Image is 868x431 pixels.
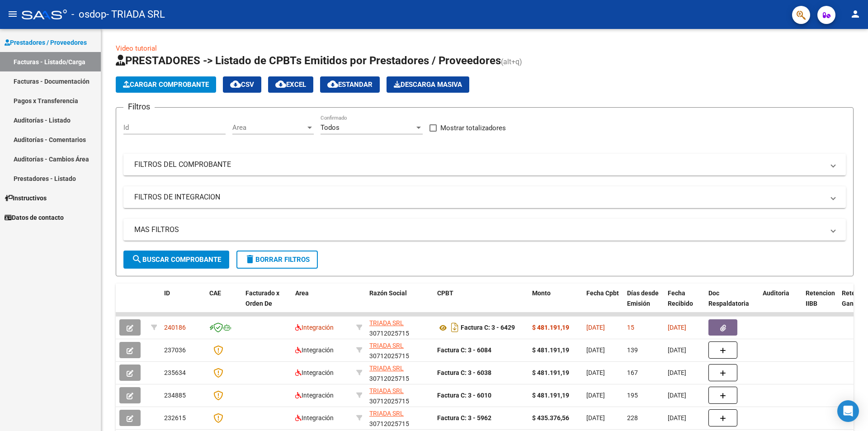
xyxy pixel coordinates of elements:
[295,414,334,422] span: Integración
[327,79,338,90] mat-icon: cloud_download
[586,369,605,376] span: [DATE]
[116,44,157,52] a: Video tutorial
[164,324,186,331] span: 240186
[586,414,605,422] span: [DATE]
[242,284,292,323] datatable-header-cell: Facturado x Orden De
[321,123,340,132] span: Todos
[394,81,462,89] span: Descarga Masiva
[71,5,106,24] span: - osdop
[232,123,306,132] span: Area
[583,284,623,323] datatable-header-cell: Fecha Cpbt
[802,284,838,323] datatable-header-cell: Retencion IIBB
[806,289,835,307] span: Retencion IIBB
[532,369,569,376] strong: $ 481.191,19
[134,160,824,170] mat-panel-title: FILTROS DEL COMPROBANTE
[759,284,802,323] datatable-header-cell: Auditoria
[586,346,605,354] span: [DATE]
[627,324,634,331] span: 15
[434,284,528,323] datatable-header-cell: CPBT
[132,254,142,265] mat-icon: search
[369,386,430,405] div: 30712025715
[292,284,353,323] datatable-header-cell: Area
[440,123,506,133] span: Mostrar totalizadores
[160,284,206,323] datatable-header-cell: ID
[668,324,686,331] span: [DATE]
[164,346,186,354] span: 237036
[164,414,186,422] span: 232615
[295,369,334,376] span: Integración
[668,289,693,307] span: Fecha Recibido
[437,392,491,399] strong: Factura C: 3 - 6010
[437,369,491,376] strong: Factura C: 3 - 6038
[123,100,155,113] h3: Filtros
[116,76,216,93] button: Cargar Comprobante
[586,392,605,399] span: [DATE]
[705,284,759,323] datatable-header-cell: Doc Respaldatoria
[123,186,846,208] mat-expansion-panel-header: FILTROS DE INTEGRACION
[106,5,165,24] span: - TRIADA SRL
[627,289,659,307] span: Días desde Emisión
[449,320,461,335] i: Descargar documento
[134,225,824,235] mat-panel-title: MAS FILTROS
[369,363,430,382] div: 30712025715
[668,346,686,354] span: [DATE]
[461,324,515,332] strong: Factura C: 3 - 6429
[437,414,491,422] strong: Factura C: 3 - 5962
[708,289,749,307] span: Doc Respaldatoria
[850,9,861,19] mat-icon: person
[230,81,254,89] span: CSV
[387,76,469,93] app-download-masive: Descarga masiva de comprobantes (adjuntos)
[123,81,209,89] span: Cargar Comprobante
[132,256,221,264] span: Buscar Comprobante
[532,289,551,297] span: Monto
[627,369,638,376] span: 167
[320,76,380,93] button: Estandar
[369,289,407,297] span: Razón Social
[528,284,583,323] datatable-header-cell: Monto
[763,289,789,297] span: Auditoria
[532,324,569,331] strong: $ 481.191,19
[369,341,430,360] div: 30712025715
[123,251,229,269] button: Buscar Comprobante
[268,76,313,93] button: EXCEL
[369,342,404,349] span: TRIADA SRL
[501,57,522,66] span: (alt+q)
[164,369,186,376] span: 235634
[668,369,686,376] span: [DATE]
[134,192,824,202] mat-panel-title: FILTROS DE INTEGRACION
[369,410,404,417] span: TRIADA SRL
[627,414,638,422] span: 228
[623,284,664,323] datatable-header-cell: Días desde Emisión
[123,154,846,175] mat-expansion-panel-header: FILTROS DEL COMPROBANTE
[532,346,569,354] strong: $ 481.191,19
[209,289,221,297] span: CAE
[532,392,569,399] strong: $ 481.191,19
[437,346,491,354] strong: Factura C: 3 - 6084
[369,365,404,372] span: TRIADA SRL
[668,392,686,399] span: [DATE]
[837,400,859,422] div: Open Intercom Messenger
[327,81,373,89] span: Estandar
[5,213,64,223] span: Datos de contacto
[586,324,605,331] span: [DATE]
[5,193,47,203] span: Instructivos
[369,318,430,337] div: 30712025715
[295,324,334,331] span: Integración
[295,392,334,399] span: Integración
[366,284,434,323] datatable-header-cell: Razón Social
[245,256,310,264] span: Borrar Filtros
[164,289,170,297] span: ID
[245,254,255,265] mat-icon: delete
[164,392,186,399] span: 234885
[532,414,569,422] strong: $ 435.376,56
[369,387,404,394] span: TRIADA SRL
[123,219,846,241] mat-expansion-panel-header: MAS FILTROS
[245,289,279,307] span: Facturado x Orden De
[7,9,18,19] mat-icon: menu
[627,392,638,399] span: 195
[5,38,87,47] span: Prestadores / Proveedores
[116,54,501,67] span: PRESTADORES -> Listado de CPBTs Emitidos por Prestadores / Proveedores
[275,79,286,90] mat-icon: cloud_download
[627,346,638,354] span: 139
[223,76,261,93] button: CSV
